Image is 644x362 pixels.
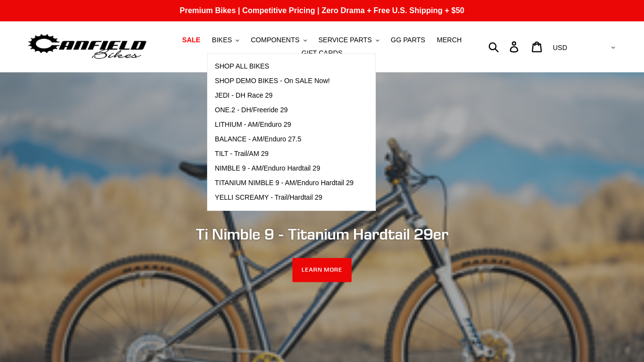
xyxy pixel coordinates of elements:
[215,106,288,114] span: ONE.2 - DH/Freeride 29
[208,88,361,103] a: JEDI - DH Race 29
[437,36,462,44] span: MERCH
[208,176,361,190] a: TITANIUM NIMBLE 9 - AM/Enduro Hardtail 29
[215,121,291,129] span: LITHIUM - AM/Enduro 29
[215,77,330,85] span: SHOP DEMO BIKES - On SALE Now!
[313,34,384,47] button: SERVICE PARTS
[208,118,361,132] a: LITHIUM - AM/Enduro 29
[215,135,301,143] span: BALANCE - AM/Enduro 27.5
[246,34,311,47] button: COMPONENTS
[208,103,361,118] a: ONE.2 - DH/Freeride 29
[215,164,320,172] span: NIMBLE 9 - AM/Enduro Hardtail 29
[432,34,467,47] a: MERCH
[386,34,430,47] a: GG PARTS
[215,179,354,187] span: TITANIUM NIMBLE 9 - AM/Enduro Hardtail 29
[318,36,371,44] span: SERVICE PARTS
[208,74,361,88] a: SHOP DEMO BIKES - On SALE Now!
[215,62,269,70] span: SHOP ALL BIKES
[177,34,205,47] a: SALE
[208,132,361,147] a: BALANCE - AM/Enduro 27.5
[208,147,361,161] a: TILT - Trail/AM 29
[212,36,232,44] span: BIKES
[58,224,586,243] h2: Ti Nimble 9 - Titanium Hardtail 29er
[208,190,361,205] a: YELLI SCREAMY - Trail/Hardtail 29
[215,193,322,202] span: YELLI SCREAMY - Trail/Hardtail 29
[27,32,148,62] img: Canfield Bikes
[215,150,269,158] span: TILT - Trail/AM 29
[297,47,348,60] a: GIFT CARDS
[215,91,273,100] span: JEDI - DH Race 29
[302,49,343,57] span: GIFT CARDS
[208,59,361,74] a: SHOP ALL BIKES
[208,161,361,176] a: NIMBLE 9 - AM/Enduro Hardtail 29
[182,36,200,44] span: SALE
[292,258,352,282] a: LEARN MORE
[207,34,244,47] button: BIKES
[391,36,425,44] span: GG PARTS
[251,36,299,44] span: COMPONENTS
